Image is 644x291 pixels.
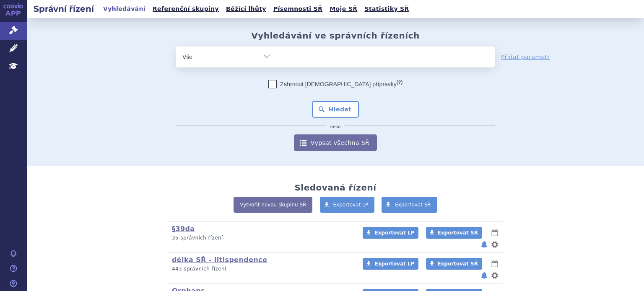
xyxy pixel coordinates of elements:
[491,259,499,269] button: lhůty
[333,202,369,208] span: Exportovat LP
[491,270,499,281] button: nastavení
[268,80,402,88] label: Zahrnout [DEMOGRAPHIC_DATA] přípravky
[294,183,376,193] h2: Sledovaná řízení
[374,261,414,267] span: Exportovat LP
[374,230,414,236] span: Exportovat LP
[395,202,431,208] span: Exportovat SŘ
[326,124,345,129] i: nebo
[172,256,267,264] a: délka SŘ - litispendence
[426,258,482,270] a: Exportovat SŘ
[382,197,437,213] a: Exportovat SŘ
[480,239,488,250] button: notifikace
[363,227,418,239] a: Exportovat LP
[363,258,418,270] a: Exportovat LP
[251,31,420,41] h2: Vyhledávání ve správních řízeních
[491,228,499,238] button: lhůty
[150,3,221,15] a: Referenční skupiny
[234,197,312,213] a: Vytvořit novou skupinu SŘ
[438,261,478,267] span: Exportovat SŘ
[501,53,550,61] a: Přidat parametr
[426,227,482,239] a: Exportovat SŘ
[397,80,402,85] abbr: (?)
[312,101,359,118] button: Hledat
[480,270,488,281] button: notifikace
[27,3,101,15] h2: Správní řízení
[327,3,360,15] a: Moje SŘ
[294,134,377,151] a: Vypsat všechna SŘ
[491,239,499,250] button: nastavení
[172,265,352,273] p: 443 správních řízení
[438,230,478,236] span: Exportovat SŘ
[271,3,325,15] a: Písemnosti SŘ
[320,197,375,213] a: Exportovat LP
[362,3,411,15] a: Statistiky SŘ
[172,234,352,242] p: 35 správních řízení
[223,3,269,15] a: Běžící lhůty
[101,3,148,15] a: Vyhledávání
[172,225,195,233] a: §39da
